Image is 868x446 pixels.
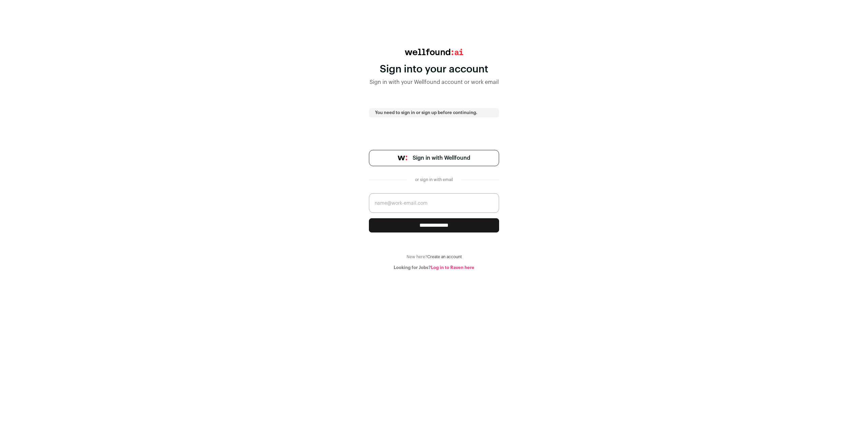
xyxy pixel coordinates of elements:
div: Sign into your account [369,63,499,75]
img: wellfound-symbol-flush-black-fb3c872781a75f747ccb3a119075da62bfe97bd399995f84a933054e44a575c4.png [398,156,407,160]
p: You need to sign in or sign up before continuing. [375,110,493,115]
div: Looking for Jobs? [369,265,499,270]
div: Sign in with your Wellfound account or work email [369,78,499,86]
a: Sign in with Wellfound [369,150,499,166]
a: Log in to Raven here [431,265,474,270]
a: Create an account [427,255,462,259]
input: name@work-email.com [369,193,499,213]
div: or sign in with email [412,177,456,182]
div: New here? [369,254,499,260]
span: Sign in with Wellfound [413,154,470,162]
img: wellfound:ai [405,49,463,55]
